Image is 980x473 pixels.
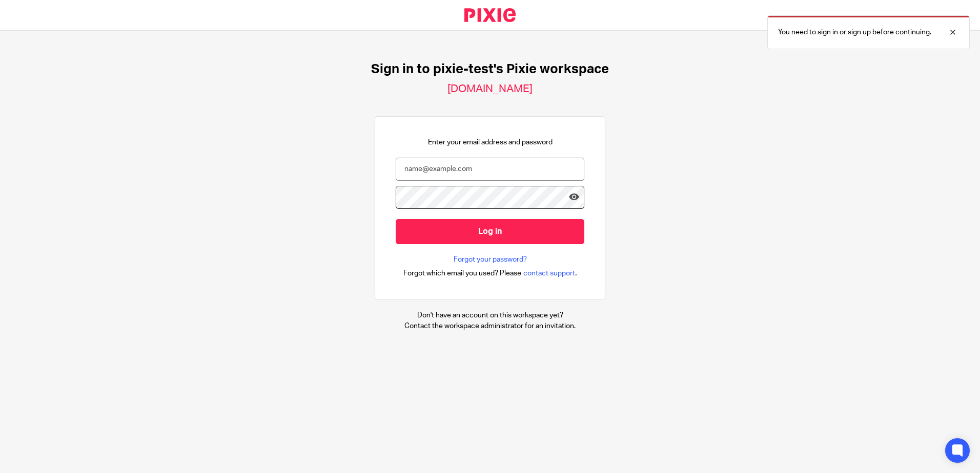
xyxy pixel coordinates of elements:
a: Forgot your password? [454,254,527,265]
span: contact support [523,268,575,278]
h1: Sign in to pixie-test's Pixie workspace [371,61,609,77]
p: Enter your email address and password [428,137,553,147]
p: Don't have an account on this workspace yet? [404,310,576,320]
p: Contact the workspace administrator for an invitation. [404,321,576,331]
input: name@example.com [396,158,584,181]
div: . [403,267,577,279]
h2: [DOMAIN_NAME] [447,82,533,96]
p: You need to sign in or sign up before continuing. [778,27,931,37]
input: Log in [396,219,584,244]
span: Forgot which email you used? Please [403,268,521,278]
